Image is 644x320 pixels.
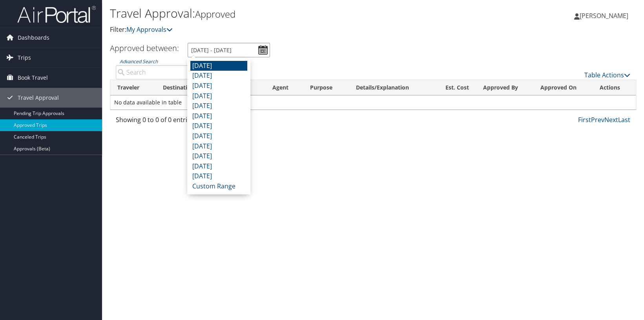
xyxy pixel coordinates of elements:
[116,65,235,79] input: Advanced Search
[120,58,158,65] a: Advanced Search
[190,71,247,81] li: [DATE]
[17,5,96,24] img: airportal-logo.png
[574,4,636,27] a: [PERSON_NAME]
[303,80,349,95] th: Purpose
[190,101,247,111] li: [DATE]
[190,181,247,192] li: Custom Range
[18,48,31,68] span: Trips
[110,43,179,53] h3: Approved between:
[18,28,49,48] span: Dashboards
[190,91,247,101] li: [DATE]
[591,115,604,124] a: Prev
[604,115,618,124] a: Next
[190,61,247,71] li: [DATE]
[156,80,213,95] th: Destination: activate to sort column ascending
[195,7,235,20] small: Approved
[110,5,461,22] h1: Travel Approval:
[116,115,235,128] div: Showing 0 to 0 of 0 entries
[436,80,476,95] th: Est. Cost: activate to sort column ascending
[126,25,173,34] a: My Approvals
[190,111,247,121] li: [DATE]
[188,43,270,57] input: [DATE] - [DATE]
[190,161,247,172] li: [DATE]
[190,171,247,181] li: [DATE]
[110,95,636,110] td: No data available in table
[349,80,436,95] th: Details/Explanation
[18,68,48,88] span: Book Travel
[580,11,628,20] span: [PERSON_NAME]
[190,151,247,161] li: [DATE]
[190,121,247,131] li: [DATE]
[110,80,156,95] th: Traveler: activate to sort column ascending
[265,80,303,95] th: Agent
[618,115,630,124] a: Last
[578,115,591,124] a: First
[190,141,247,152] li: [DATE]
[110,25,461,35] p: Filter:
[476,80,533,95] th: Approved By: activate to sort column ascending
[190,131,247,141] li: [DATE]
[592,80,636,95] th: Actions
[584,71,630,79] a: Table Actions
[533,80,593,95] th: Approved On: activate to sort column ascending
[18,88,59,108] span: Travel Approval
[190,81,247,91] li: [DATE]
